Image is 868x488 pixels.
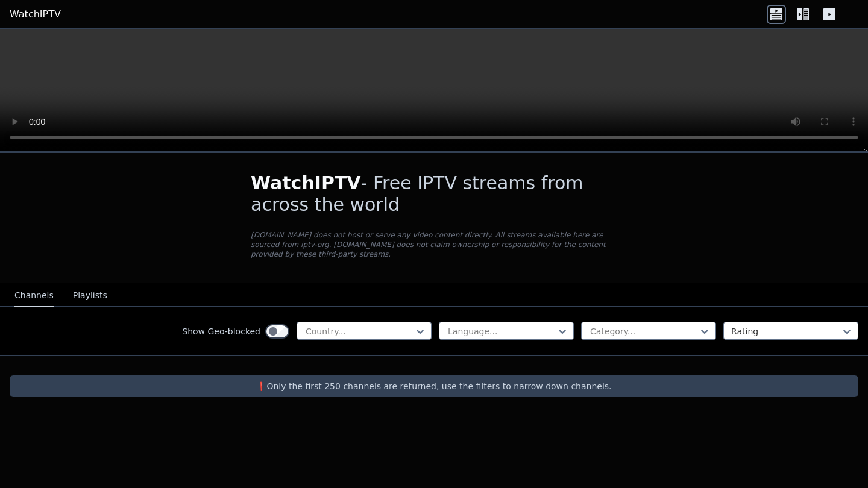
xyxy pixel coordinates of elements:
span: WatchIPTV [251,172,361,193]
label: Show Geo-blocked [182,325,260,337]
a: iptv-org [301,240,329,249]
p: [DOMAIN_NAME] does not host or serve any video content directly. All streams available here are s... [251,230,617,259]
button: Channels [14,284,54,307]
button: Playlists [73,284,107,307]
a: WatchIPTV [10,7,61,22]
h1: - Free IPTV streams from across the world [251,172,617,216]
p: ❗️Only the first 250 channels are returned, use the filters to narrow down channels. [14,380,854,392]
